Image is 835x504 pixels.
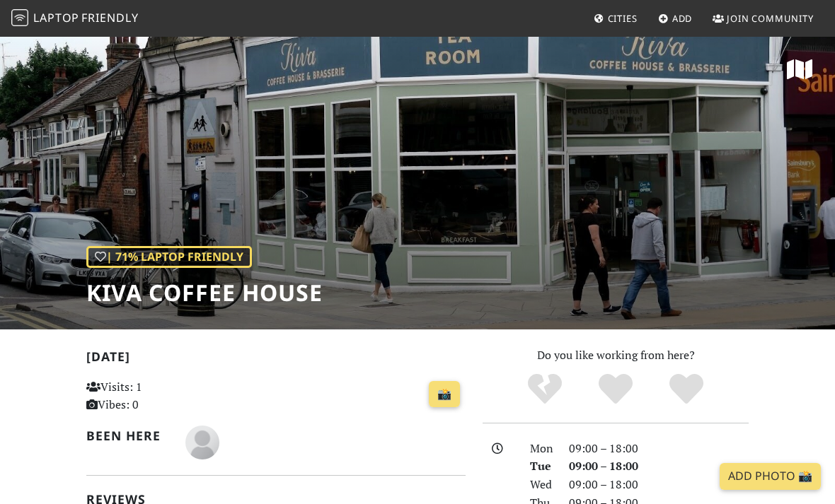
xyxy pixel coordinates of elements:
img: LaptopFriendly [11,9,28,26]
div: Definitely! [651,372,722,407]
div: | 71% Laptop Friendly [86,246,252,269]
p: Do you like working from here? [483,346,749,365]
span: Join Community [727,12,814,25]
h2: Been here [86,428,168,443]
div: No [509,372,580,407]
span: Friendly [81,10,138,25]
div: Tue [522,457,561,476]
a: LaptopFriendly LaptopFriendly [11,6,139,31]
div: 09:00 – 18:00 [560,476,757,494]
div: Mon [522,440,561,458]
img: blank-535327c66bd565773addf3077783bbfce4b00ec00e9fd257753287c682c7fa38.png [185,426,219,459]
div: Wed [522,476,561,494]
a: Cities [588,6,643,31]
span: Cleopatra Charalambous [185,433,219,449]
div: 09:00 – 18:00 [560,440,757,458]
a: 📸 [429,381,460,408]
div: 09:00 – 18:00 [560,457,757,476]
a: Add Photo 📸 [720,463,821,490]
h2: [DATE] [86,349,466,370]
span: Add [672,12,693,25]
p: Visits: 1 Vibes: 0 [86,378,202,414]
a: Join Community [707,6,819,31]
span: Cities [608,12,638,25]
span: Laptop [33,10,79,25]
a: Add [652,6,698,31]
h1: Kiva Coffee House [86,279,323,306]
div: Yes [580,372,651,407]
